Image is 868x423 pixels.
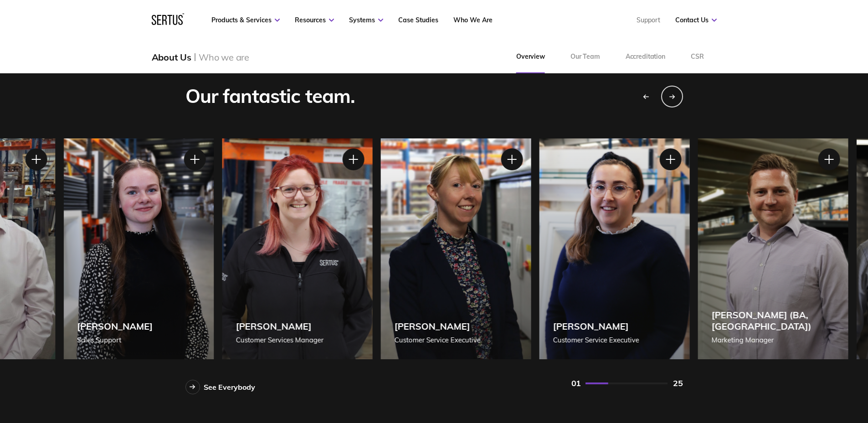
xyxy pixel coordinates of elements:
[673,378,683,388] div: 25
[77,335,153,346] div: Sales Support
[236,321,323,332] div: [PERSON_NAME]
[635,86,657,107] div: Previous slide
[398,16,438,24] a: Case Studies
[711,335,834,346] div: Marketing Manager
[613,41,678,73] a: Accreditation
[553,321,639,332] div: [PERSON_NAME]
[675,16,717,24] a: Contact Us
[295,16,334,24] a: Resources
[558,41,613,73] a: Our Team
[453,16,493,24] a: Who We Are
[185,84,355,108] div: Our fantastic team.
[822,379,868,423] div: Widżet czatu
[394,321,480,332] div: [PERSON_NAME]
[349,16,383,24] a: Systems
[236,335,323,346] div: Customer Services Manager
[571,378,581,388] div: 01
[199,51,249,63] div: Who we are
[77,321,153,332] div: [PERSON_NAME]
[822,379,868,423] iframe: Chat Widget
[678,41,717,73] a: CSR
[553,335,639,346] div: Customer Service Executive
[211,16,280,24] a: Products & Services
[711,309,834,332] div: [PERSON_NAME] (BA, [GEOGRAPHIC_DATA])
[394,335,480,346] div: Customer Service Executive
[637,16,660,24] a: Support
[185,380,255,394] a: See Everybody
[661,86,683,107] div: Next slide
[152,51,191,63] div: About Us
[204,382,255,392] div: See Everybody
